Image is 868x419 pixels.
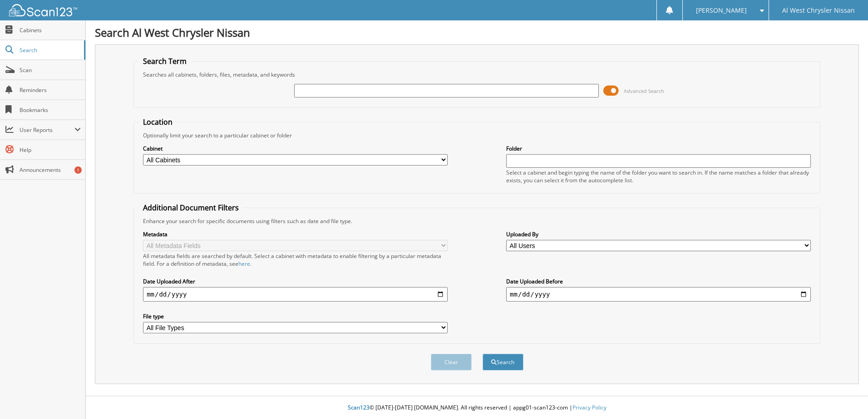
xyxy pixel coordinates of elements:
[138,132,815,139] div: Optionally limit your search to a particular cabinet or folder
[143,145,448,152] label: Cabinet
[431,354,472,370] button: Clear
[20,86,81,94] span: Reminders
[143,252,448,268] div: All metadata fields are searched by default. Select a cabinet with metadata to enable filtering b...
[138,117,177,127] legend: Location
[483,354,523,370] button: Search
[20,146,81,154] span: Help
[95,25,859,40] h1: Search Al West Chrysler Nissan
[86,397,868,419] div: © [DATE]-[DATE] [DOMAIN_NAME]. All rights reserved | appg01-scan123-com |
[143,230,448,238] label: Metadata
[143,287,448,302] input: start
[696,8,747,13] span: [PERSON_NAME]
[143,312,448,320] label: File type
[138,71,815,78] div: Searches all cabinets, folders, files, metadata, and keywords
[506,278,811,285] label: Date Uploaded Before
[782,8,855,13] span: Al West Chrysler Nissan
[138,203,243,213] legend: Additional Document Filters
[138,56,191,66] legend: Search Term
[506,287,811,302] input: end
[20,126,74,134] span: User Reports
[20,66,81,74] span: Scan
[143,278,448,285] label: Date Uploaded After
[138,217,815,225] div: Enhance your search for specific documents using filters such as date and file type.
[572,404,607,411] a: Privacy Policy
[20,46,79,54] span: Search
[20,26,81,34] span: Cabinets
[20,106,81,114] span: Bookmarks
[506,230,811,238] label: Uploaded By
[348,404,370,411] span: Scan123
[624,88,664,94] span: Advanced Search
[74,166,82,174] div: 1
[238,260,250,268] a: here
[506,169,811,184] div: Select a cabinet and begin typing the name of the folder you want to search in. If the name match...
[9,4,77,16] img: scan123-logo-white.svg
[20,166,81,174] span: Announcements
[506,145,811,152] label: Folder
